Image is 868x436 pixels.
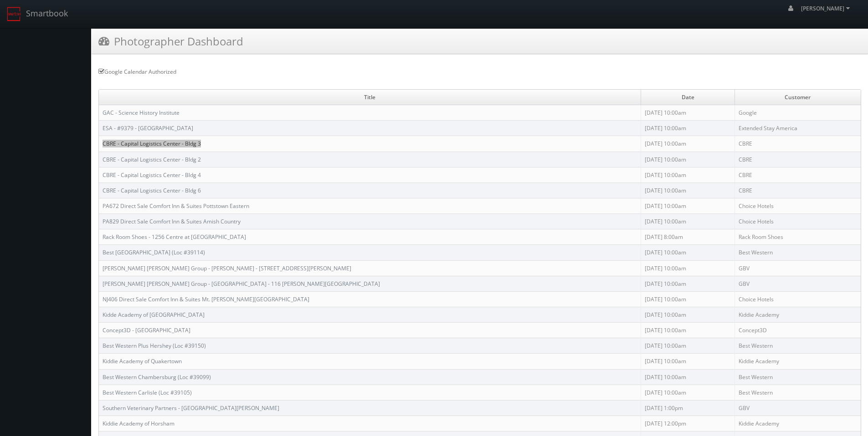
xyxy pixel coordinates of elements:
[801,5,853,12] span: [PERSON_NAME]
[734,354,861,369] td: Kiddie Academy
[734,323,861,338] td: Concept3D
[641,167,734,183] td: [DATE] 10:00am
[103,373,211,381] a: Best Western Chambersburg (Loc #39099)
[103,342,206,350] a: Best Western Plus Hershey (Loc #39150)
[641,354,734,369] td: [DATE] 10:00am
[641,260,734,276] td: [DATE] 10:00am
[7,7,21,21] img: smartbook-logo.png
[103,124,193,132] a: ESA - #9379 - [GEOGRAPHIC_DATA]
[103,202,249,210] a: PA672 Direct Sale Comfort Inn & Suites Pottstown Eastern
[734,400,861,416] td: GBV
[734,198,861,213] td: Choice Hotels
[641,369,734,385] td: [DATE] 10:00am
[641,276,734,291] td: [DATE] 10:00am
[734,183,861,198] td: CBRE
[103,248,205,256] a: Best [GEOGRAPHIC_DATA] (Loc #39114)
[734,152,861,167] td: CBRE
[734,90,861,105] td: Customer
[103,264,351,272] a: [PERSON_NAME] [PERSON_NAME] Group - [PERSON_NAME] - [STREET_ADDRESS][PERSON_NAME]
[641,121,734,136] td: [DATE] 10:00am
[103,171,201,179] a: CBRE - Capital Logistics Center - Bldg 4
[641,338,734,354] td: [DATE] 10:00am
[641,385,734,400] td: [DATE] 10:00am
[103,109,180,117] a: GAC - Science History Institute
[734,229,861,245] td: Rack Room Shoes
[734,276,861,291] td: GBV
[641,400,734,416] td: [DATE] 1:00pm
[641,416,734,431] td: [DATE] 12:00pm
[641,214,734,229] td: [DATE] 10:00am
[103,233,246,241] a: Rack Room Shoes - 1256 Centre at [GEOGRAPHIC_DATA]
[103,311,205,319] a: Kidde Academy of [GEOGRAPHIC_DATA]
[734,214,861,229] td: Choice Hotels
[734,338,861,354] td: Best Western
[734,385,861,400] td: Best Western
[641,105,734,121] td: [DATE] 10:00am
[734,121,861,136] td: Extended Stay America
[103,404,279,412] a: Southern Veterinary Partners - [GEOGRAPHIC_DATA][PERSON_NAME]
[641,245,734,260] td: [DATE] 10:00am
[734,136,861,152] td: CBRE
[641,90,734,105] td: Date
[641,152,734,167] td: [DATE] 10:00am
[734,291,861,307] td: Choice Hotels
[103,295,309,303] a: NJ406 Direct Sale Comfort Inn & Suites Mt. [PERSON_NAME][GEOGRAPHIC_DATA]
[641,291,734,307] td: [DATE] 10:00am
[641,307,734,322] td: [DATE] 10:00am
[103,420,175,427] a: Kiddie Academy of Horsham
[641,198,734,213] td: [DATE] 10:00am
[98,68,861,76] div: Google Calendar Authorized
[103,218,241,225] a: PA829 Direct Sale Comfort Inn & Suites Amish Country
[98,33,243,49] h3: Photographer Dashboard
[103,156,201,163] a: CBRE - Capital Logistics Center - Bldg 2
[734,105,861,121] td: Google
[641,183,734,198] td: [DATE] 10:00am
[641,323,734,338] td: [DATE] 10:00am
[734,167,861,183] td: CBRE
[734,369,861,385] td: Best Western
[103,357,182,365] a: Kiddie Academy of Quakertown
[103,280,380,288] a: [PERSON_NAME] [PERSON_NAME] Group - [GEOGRAPHIC_DATA] - 116 [PERSON_NAME][GEOGRAPHIC_DATA]
[103,389,192,396] a: Best Western Carlisle (Loc #39105)
[641,136,734,152] td: [DATE] 10:00am
[641,229,734,245] td: [DATE] 8:00am
[103,187,201,194] a: CBRE - Capital Logistics Center - Bldg 6
[103,140,201,147] a: CBRE - Capital Logistics Center - Bldg 3
[103,326,190,334] a: Concept3D - [GEOGRAPHIC_DATA]
[734,307,861,322] td: Kiddie Academy
[734,260,861,276] td: GBV
[734,416,861,431] td: Kiddie Academy
[99,90,641,105] td: Title
[734,245,861,260] td: Best Western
